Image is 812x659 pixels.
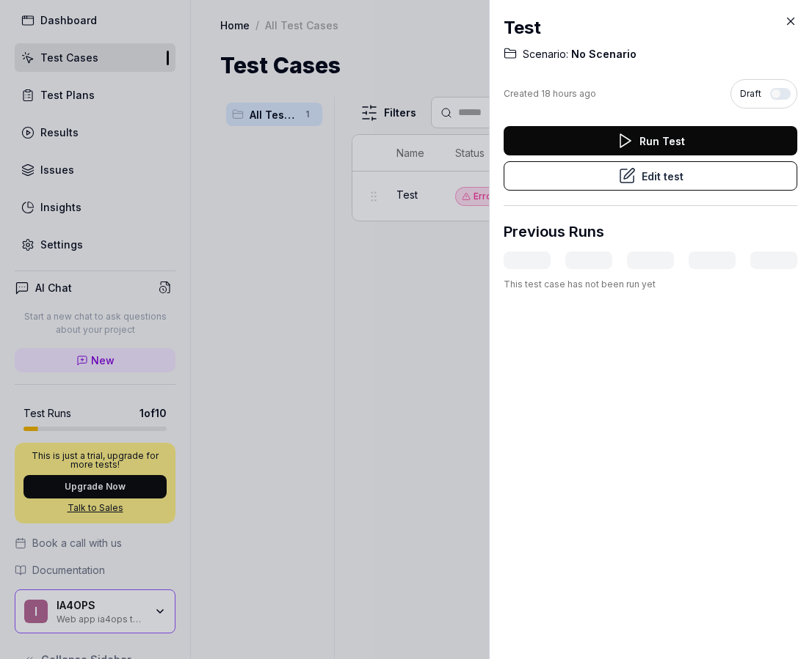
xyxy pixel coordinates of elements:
span: Draft [740,87,761,100]
time: 18 hours ago [541,88,596,99]
div: Created [504,87,596,100]
span: Scenario: [523,47,568,62]
h3: Previous Runs [504,221,604,243]
button: Edit test [504,161,797,191]
h2: Test [504,15,797,41]
div: This test case has not been run yet [504,278,797,291]
button: Run Test [504,126,797,155]
span: No Scenario [568,47,637,62]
